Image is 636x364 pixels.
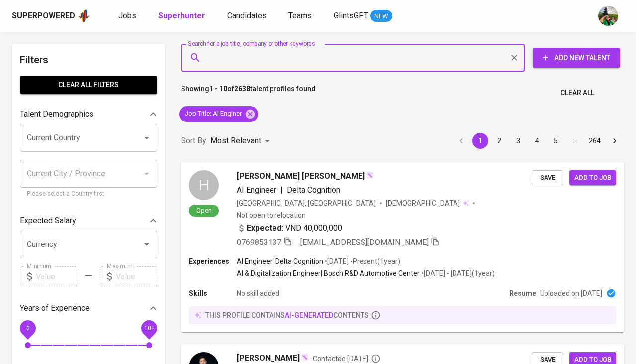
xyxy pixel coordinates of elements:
[181,135,206,147] p: Sort By
[371,354,381,364] svg: By Batam recruiter
[189,170,219,200] div: H
[598,6,618,26] img: eva@glints.com
[205,310,369,320] p: this profile contains contents
[237,222,342,234] div: VND 40,000,000
[334,11,368,20] span: GlintsGPT
[20,76,157,94] button: Clear All filters
[77,8,91,23] img: app logo
[452,133,624,149] nav: pagination navigation
[507,51,521,65] button: Clear
[20,215,76,227] p: Expected Salary
[210,132,273,150] div: Most Relevant
[237,238,281,247] span: 0769853137
[20,104,157,124] div: Talent Demographics
[26,325,29,332] span: 0
[472,133,488,149] button: page 1
[237,256,323,266] p: AI Engineer | Delta Cognition
[537,172,558,184] span: Save
[491,133,507,149] button: Go to page 2
[569,170,616,186] button: Add to job
[179,109,248,119] span: Job Title : AI Enginer
[237,268,420,278] p: AI & Digitalization Engineer | Bosch R&D Automotive Center
[179,106,258,122] div: Job Title: AI Enginer
[288,11,312,20] span: Teams
[300,238,429,247] span: [EMAIL_ADDRESS][DOMAIN_NAME]
[560,87,594,99] span: Clear All
[12,10,75,22] div: Superpowered
[574,172,611,184] span: Add to job
[144,325,154,332] span: 10+
[227,10,269,22] a: Candidates
[237,185,276,195] span: AI Engineer
[237,352,300,364] span: [PERSON_NAME]
[118,11,136,20] span: Jobs
[313,354,381,364] span: Contacted [DATE]
[158,10,207,22] a: Superhunter
[12,8,91,23] a: Superpoweredapp logo
[192,206,216,215] span: Open
[586,133,604,149] button: Go to page 264
[140,131,154,145] button: Open
[181,162,624,332] a: HOpen[PERSON_NAME] [PERSON_NAME]AI Engineer|Delta Cognition[GEOGRAPHIC_DATA], [GEOGRAPHIC_DATA][D...
[510,133,526,149] button: Go to page 3
[334,10,392,22] a: GlintsGPT NEW
[323,256,400,266] p: • [DATE] - Present ( 1 year )
[27,189,150,199] p: Please select a Country first
[287,185,340,195] span: Delta Cognition
[116,266,157,286] input: Value
[20,108,93,120] p: Talent Demographics
[288,10,314,22] a: Teams
[556,84,598,102] button: Clear All
[541,52,612,64] span: Add New Talent
[247,222,283,234] b: Expected:
[20,302,90,314] p: Years of Experience
[237,198,376,208] div: [GEOGRAPHIC_DATA], [GEOGRAPHIC_DATA]
[237,170,365,182] span: [PERSON_NAME] [PERSON_NAME]
[20,52,157,68] h6: Filters
[189,256,237,266] p: Experiences
[529,133,545,149] button: Go to page 4
[301,353,309,361] img: magic_wand.svg
[20,298,157,318] div: Years of Experience
[509,288,536,298] p: Resume
[280,184,283,196] span: |
[285,311,333,319] span: AI-generated
[140,238,154,251] button: Open
[28,79,149,91] span: Clear All filters
[540,288,602,298] p: Uploaded on [DATE]
[366,171,374,179] img: magic_wand.svg
[237,288,279,298] p: No skill added
[118,10,138,22] a: Jobs
[20,211,157,231] div: Expected Salary
[532,170,563,186] button: Save
[567,136,583,146] div: …
[210,135,261,147] p: Most Relevant
[209,85,227,93] b: 1 - 10
[181,84,316,102] p: Showing of talent profiles found
[386,198,461,208] span: [DEMOGRAPHIC_DATA]
[36,266,77,286] input: Value
[227,11,267,20] span: Candidates
[533,48,620,68] button: Add New Talent
[420,268,495,278] p: • [DATE] - [DATE] ( 1 year )
[237,210,306,220] p: Not open to relocation
[548,133,564,149] button: Go to page 5
[189,288,237,298] p: Skills
[234,85,250,93] b: 2638
[370,11,392,21] span: NEW
[607,133,623,149] button: Go to next page
[158,11,205,20] b: Superhunter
